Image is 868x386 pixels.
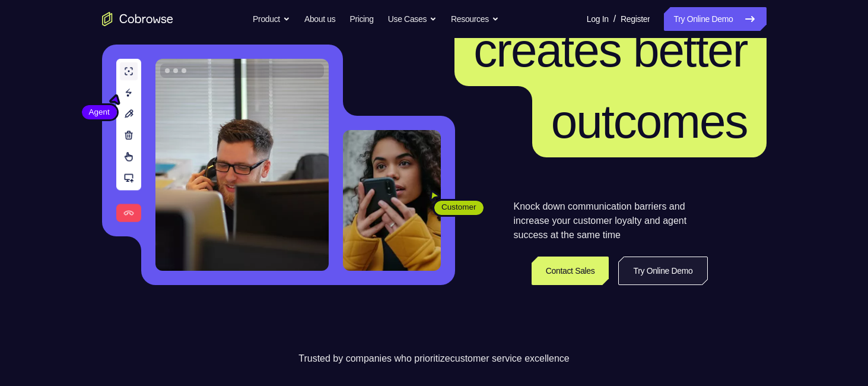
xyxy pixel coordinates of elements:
[621,7,650,31] a: Register
[102,12,173,26] a: Go to the home page
[587,7,609,31] a: Log In
[450,353,570,363] span: customer service excellence
[253,7,290,31] button: Product
[532,257,609,285] a: Contact Sales
[618,257,707,285] a: Try Online Demo
[155,59,329,271] img: A customer support agent talking on the phone
[388,7,437,31] button: Use Cases
[451,7,499,31] button: Resources
[664,7,766,31] a: Try Online Demo
[473,24,747,77] span: creates better
[304,7,335,31] a: About us
[343,130,441,271] img: A customer holding their phone
[613,12,616,26] span: /
[349,7,373,31] a: Pricing
[514,200,708,242] p: Knock down communication barriers and increase your customer loyalty and agent success at the sam...
[551,95,748,148] span: outcomes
